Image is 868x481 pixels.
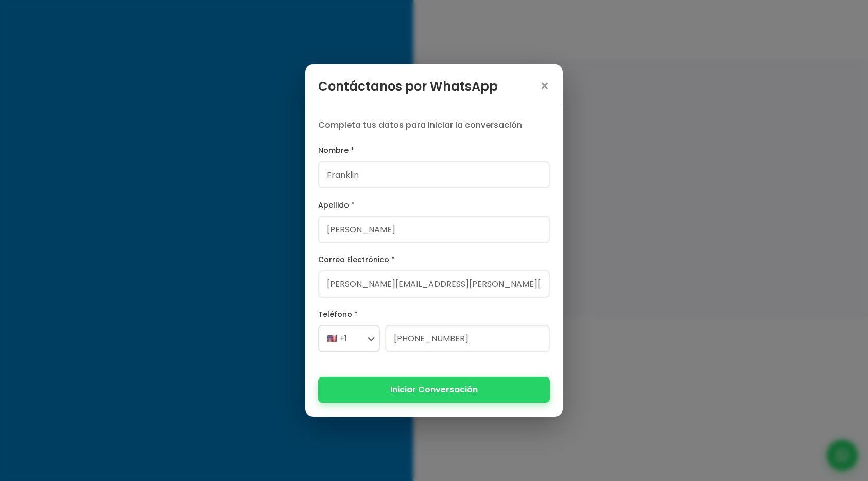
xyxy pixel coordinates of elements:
[318,77,498,95] h3: Contáctanos por WhatsApp
[318,253,550,266] label: Correo Electrónico *
[318,308,550,321] label: Teléfono *
[318,144,550,157] label: Nombre *
[318,119,550,131] p: Completa tus datos para iniciar la conversación
[385,325,550,352] input: 123-456-7890
[540,79,550,94] span: ×
[318,199,550,212] label: Apellido *
[318,377,550,402] button: Iniciar Conversación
